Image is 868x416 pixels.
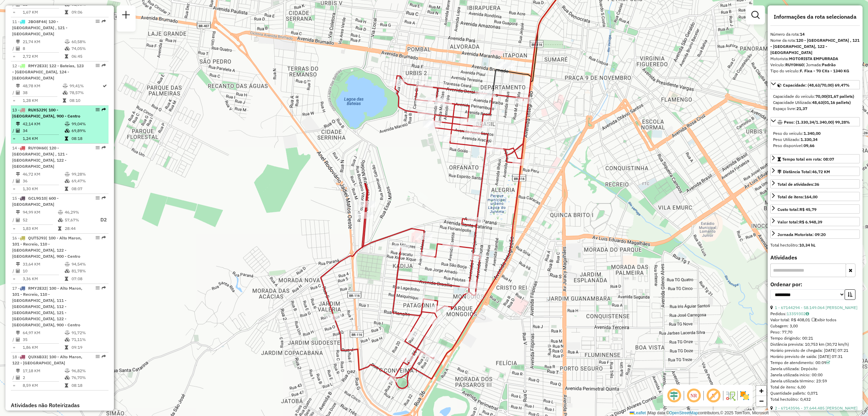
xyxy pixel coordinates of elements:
i: % de utilização da cubagem [65,269,70,273]
i: Tempo total em rota [65,187,68,191]
span: Peso do veículo: [773,131,821,136]
span: QUX6B33 [28,354,46,359]
span: Peso: (1.330,34/1.340,00) 99,28% [784,120,850,125]
td: 08:18 [71,382,105,389]
span: RUY0H60 [28,145,46,150]
td: / [12,178,16,184]
a: Nova sessão e pesquisa [119,8,133,23]
div: Map data © contributors,© 2025 TomTom, Microsoft [628,410,770,416]
td: 69,47% [71,178,105,184]
td: 08:07 [71,185,105,192]
i: Tempo total em rota [63,98,66,103]
i: Total de Atividades [16,47,20,51]
i: Distância Total [16,262,20,266]
i: % de utilização do peso [63,84,68,88]
td: 94,99 KM [22,209,58,216]
i: % de utilização do peso [65,369,70,373]
a: Com service time [826,360,830,365]
a: Total de itens:164,00 [770,192,860,201]
td: 99,41% [69,83,102,89]
strong: R$ 45,79 [800,207,816,212]
span: 12 - [12,63,84,80]
a: Valor total:R$ 6.948,39 [770,217,860,226]
td: 1,67 KM [22,9,64,16]
em: Opções [96,64,100,68]
i: % de utilização do peso [58,210,63,214]
td: 1,30 KM [22,185,64,192]
a: Custo total:R$ 45,79 [770,204,860,214]
span: 18 - [12,354,82,365]
div: Número da rota: [770,31,860,37]
td: 78,57% [69,89,102,96]
td: 81,78% [71,268,105,274]
em: Opções [96,196,100,200]
a: Zoom out [756,396,766,406]
i: Distância Total [16,84,20,88]
span: GCL9G10 [28,196,46,201]
td: 1,86 KM [22,344,64,351]
i: Distância Total [16,331,20,335]
span: Peso: 77,70 [770,329,792,334]
i: Total de Atividades [16,269,20,273]
td: 08:18 [71,135,105,142]
i: % de utilização do peso [65,172,70,176]
em: Opções [96,19,100,23]
div: Quantidade pallets: 0,071 [770,390,860,396]
td: 52 [22,216,58,224]
div: Atividade não roteirizada - SAMUEL SANTOS SOUZA [496,61,513,68]
span: 11 - [12,19,67,36]
div: Jornada Motorista: 09:20 [777,232,826,238]
div: Distância prevista: 10,753 km (30,72 km/h) [770,341,860,347]
i: Total de Atividades [16,338,20,342]
span: RUX5J29 [28,107,46,112]
i: Total de Atividades [16,376,20,380]
strong: F. Fixa - 70 CXs - 1340 KG [800,68,849,73]
strong: RUY0H60 [785,62,804,67]
td: 36 [22,178,64,184]
span: 46,72 KM [812,169,830,174]
td: / [12,127,16,134]
div: Peso Utilizado: [773,137,857,143]
td: / [12,216,16,224]
span: | 122 - Bateias, 123 - [GEOGRAPHIC_DATA], 124 - [GEOGRAPHIC_DATA] [12,63,84,80]
a: Tempo total em rota: 08:07 [770,154,860,163]
span: | [647,411,648,415]
td: 91,72% [71,329,105,336]
td: = [12,97,16,104]
em: Rota exportada [102,355,106,359]
strong: 1.340,00 [804,131,821,136]
td: 64,97 KM [22,329,64,336]
div: Tempo de atendimento: 00:09 [770,360,860,366]
td: 71,11% [71,336,105,343]
i: Tempo total em rota [65,383,68,387]
i: Rota otimizada [103,84,107,88]
label: Ordenar por: [770,280,860,288]
td: 1,83 KM [22,225,58,232]
td: 33,64 KM [22,261,64,268]
img: Exibir/Ocultar setores [739,390,750,401]
i: Tempo total em rota [58,227,61,231]
td: 21,74 KM [22,38,64,45]
div: Capacidade: (48,63/70,00) 69,47% [770,91,860,114]
td: 1,24 KM [22,135,64,142]
strong: 120 - [GEOGRAPHIC_DATA] , 121 - [GEOGRAPHIC_DATA], 122 - [GEOGRAPHIC_DATA] [770,38,860,55]
div: Espaço livre: [773,106,857,112]
td: = [12,225,16,232]
i: % de utilização do peso [65,40,70,44]
img: Fluxo de ruas [725,390,736,401]
td: 09:06 [71,9,105,16]
em: Rota exportada [102,64,106,68]
a: Exibir filtros [749,8,762,22]
td: 35 [22,336,64,343]
div: Pedidos: [770,311,860,317]
td: 94,54% [71,261,105,268]
span: JBO8F44 [28,19,46,24]
div: Peso: (1.330,34/1.340,00) 99,28% [770,128,860,151]
em: Rota exportada [102,236,106,240]
span: 17 - [12,286,82,327]
span: 13 - [12,107,80,119]
td: 38 [22,89,62,96]
td: 76,70% [71,374,105,381]
a: 13359302 [787,311,809,316]
div: Valor total: R$ 408,01 [770,317,860,323]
